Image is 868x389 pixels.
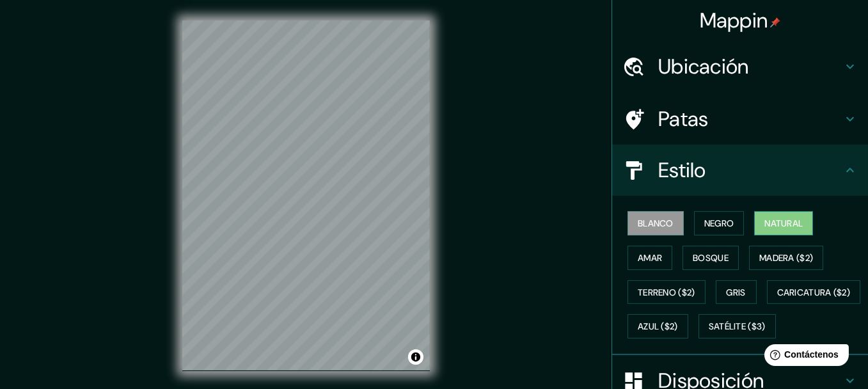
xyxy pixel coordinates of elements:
[638,252,662,264] font: Amar
[759,252,813,264] font: Madera ($2)
[627,246,672,270] button: Amar
[408,349,423,365] button: Activar o desactivar atribución
[627,314,688,338] button: Azul ($2)
[693,252,729,264] font: Bosque
[182,20,430,371] canvas: Mapa
[658,106,709,132] font: Patas
[694,211,745,235] button: Negro
[764,218,803,229] font: Natural
[767,280,861,305] button: Caricatura ($2)
[638,287,695,298] font: Terreno ($2)
[704,218,734,229] font: Negro
[754,211,813,235] button: Natural
[683,246,739,270] button: Bosque
[749,246,823,270] button: Madera ($2)
[612,145,868,196] div: Estilo
[698,314,776,338] button: Satélite ($3)
[612,41,868,92] div: Ubicación
[638,218,674,229] font: Blanco
[700,7,768,34] font: Mappin
[716,280,757,305] button: Gris
[709,321,766,333] font: Satélite ($3)
[727,287,746,298] font: Gris
[627,280,706,305] button: Terreno ($2)
[770,17,780,28] img: pin-icon.png
[658,53,749,80] font: Ubicación
[612,93,868,145] div: Patas
[638,321,678,333] font: Azul ($2)
[627,211,684,235] button: Blanco
[777,287,851,298] font: Caricatura ($2)
[658,157,706,184] font: Estilo
[754,339,854,375] iframe: Lanzador de widgets de ayuda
